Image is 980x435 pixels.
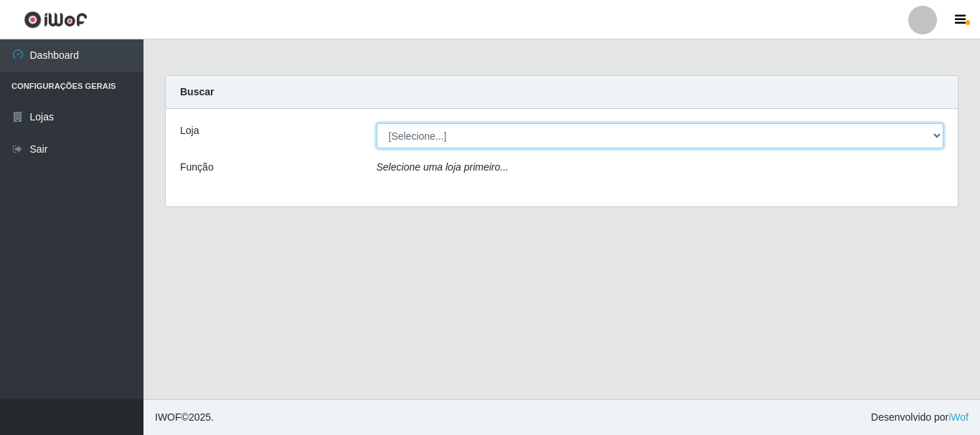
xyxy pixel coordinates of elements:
[871,410,969,425] span: Desenvolvido por
[377,161,509,173] i: Selecione uma loja primeiro...
[155,411,182,423] span: IWOF
[948,411,969,423] a: iWof
[155,410,214,425] span: © 2025 .
[24,11,88,29] img: CoreUI Logo
[180,160,214,175] label: Função
[180,86,214,97] strong: Buscar
[180,123,199,138] label: Loja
